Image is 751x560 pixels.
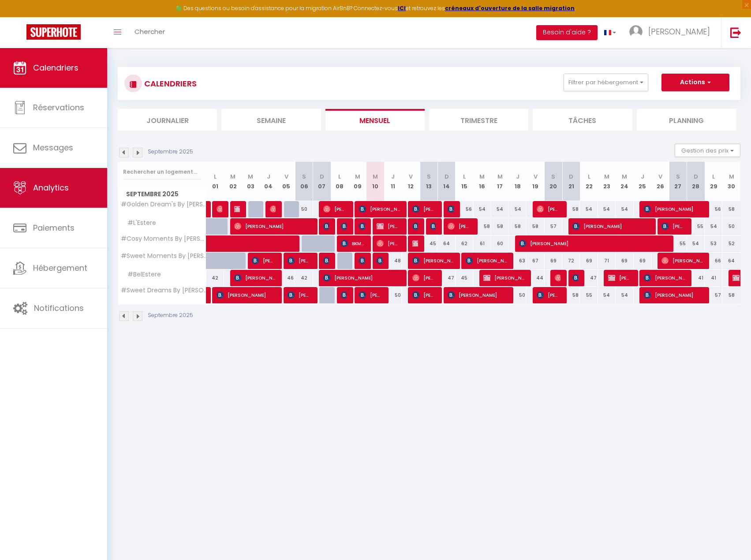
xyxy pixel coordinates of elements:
[545,218,562,235] div: 57
[120,218,158,228] span: #L'Estere
[260,162,277,201] th: 04
[551,172,555,181] abbr: S
[562,287,580,303] div: 58
[248,172,253,181] abbr: M
[616,287,633,303] div: 54
[412,287,436,303] span: [PERSON_NAME]
[412,252,453,269] span: [PERSON_NAME]
[580,253,598,269] div: 69
[687,235,705,252] div: 54
[295,162,313,201] th: 06
[437,162,455,201] th: 14
[651,162,669,201] th: 26
[572,218,649,235] span: [PERSON_NAME]
[26,24,81,40] img: Super Booking
[118,188,206,201] span: Septembre 2025
[687,162,705,201] th: 28
[206,201,211,218] a: [PERSON_NAME]
[33,102,84,113] span: Réservations
[384,162,402,201] th: 11
[270,201,276,217] span: [PERSON_NAME]
[448,218,471,235] span: [PERSON_NAME]
[722,287,740,303] div: 58
[644,201,702,217] span: [PERSON_NAME]
[536,25,598,40] button: Besoin d'aide ?
[277,162,295,201] th: 05
[120,253,208,259] span: #Sweet Moments By [PERSON_NAME]
[473,201,491,217] div: 54
[648,26,710,37] span: [PERSON_NAME]
[412,235,418,252] span: SIVU ELUSA CAPITALE ANTIQUE
[398,4,406,12] a: ICI
[491,235,509,252] div: 60
[588,172,590,181] abbr: L
[323,252,329,269] span: [PERSON_NAME]
[661,74,729,91] button: Actions
[320,172,324,181] abbr: D
[437,270,455,286] div: 47
[473,235,491,252] div: 61
[409,172,413,181] abbr: V
[206,162,224,201] th: 01
[509,218,527,235] div: 58
[616,253,633,269] div: 69
[302,172,306,181] abbr: S
[598,201,616,217] div: 54
[277,270,295,286] div: 46
[580,287,598,303] div: 55
[33,62,78,73] span: Calendriers
[445,172,449,181] abbr: D
[705,201,722,217] div: 56
[534,172,538,181] abbr: V
[669,235,687,252] div: 55
[456,201,473,217] div: 56
[637,109,736,131] li: Planning
[448,201,453,217] span: [PERSON_NAME]
[533,109,632,131] li: Tâches
[323,218,329,235] span: [PERSON_NAME]
[497,172,503,181] abbr: M
[206,287,211,304] a: Xerian Canizares
[120,201,208,208] span: #Golden Dream's By [PERSON_NAME]
[491,201,509,217] div: 54
[661,252,702,269] span: [PERSON_NAME]
[527,218,544,235] div: 58
[384,253,402,269] div: 48
[142,74,197,93] h3: CALENDRIERS
[509,253,527,269] div: 63
[214,172,217,181] abbr: L
[359,201,400,217] span: [PERSON_NAME]
[377,235,400,252] span: [PERSON_NAME]
[555,269,560,286] span: [PERSON_NAME]
[135,27,165,36] span: Chercher
[572,269,578,286] span: [PERSON_NAME]
[420,235,437,252] div: 45
[288,252,311,269] span: [PERSON_NAME]
[359,252,365,269] span: GOALEC [PERSON_NAME]
[722,253,740,269] div: 64
[722,218,740,235] div: 50
[712,172,715,181] abbr: L
[445,4,575,12] strong: créneaux d'ouverture de la salle migration
[569,172,573,181] abbr: D
[687,270,705,286] div: 41
[509,201,527,217] div: 54
[479,172,485,181] abbr: M
[537,287,560,303] span: [PERSON_NAME]
[217,201,222,217] span: [PERSON_NAME]
[331,162,348,201] th: 08
[230,172,235,181] abbr: M
[722,235,740,252] div: 52
[429,109,528,131] li: Trimestre
[295,270,313,286] div: 42
[644,269,685,286] span: [PERSON_NAME]
[323,201,347,217] span: [PERSON_NAME]
[545,253,562,269] div: 69
[629,25,643,38] img: ...
[516,172,519,181] abbr: J
[448,287,506,303] span: [PERSON_NAME]
[234,201,240,217] span: SESL .
[313,162,331,201] th: 07
[598,253,616,269] div: 71
[373,172,378,181] abbr: M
